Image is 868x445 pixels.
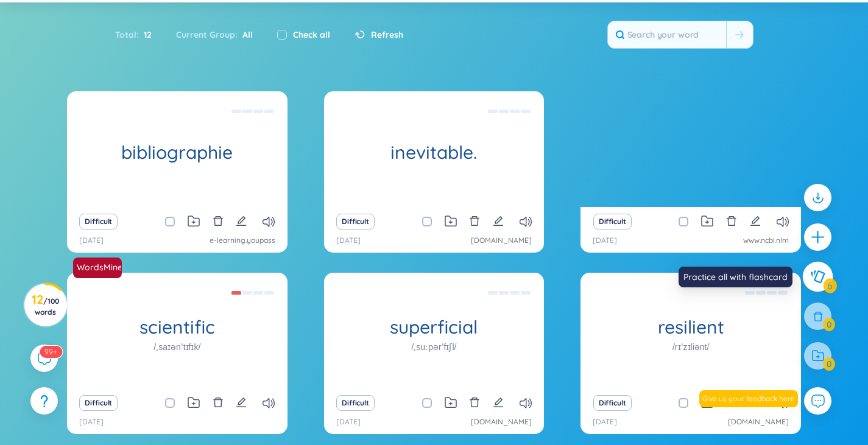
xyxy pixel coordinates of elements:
[608,21,726,48] input: Search your word
[471,235,532,247] a: [DOMAIN_NAME]
[672,340,709,354] h1: /rɪˈzɪliənt/
[593,416,617,428] p: [DATE]
[411,340,456,354] h1: /ˌsuːpərˈfɪʃl/
[32,295,59,317] h3: 12
[67,142,288,163] h1: bibliographie
[371,28,403,41] span: Refresh
[139,28,152,41] span: 12
[324,142,545,163] h1: inevitable.
[580,135,801,156] h1: distinguish
[213,394,224,412] button: delete
[210,235,275,247] a: e-learning.youpass
[79,395,118,411] button: Difficult
[79,235,104,247] p: [DATE]
[493,213,504,230] button: edit
[471,416,532,428] a: [DOMAIN_NAME]
[743,235,789,247] a: www.ncbi.nlm
[679,267,792,287] div: Practice all with flashcard
[469,397,480,408] span: delete
[593,214,632,230] button: Difficult
[236,213,247,230] button: edit
[593,235,617,247] p: [DATE]
[336,214,375,230] button: Difficult
[336,416,361,428] p: [DATE]
[580,317,801,338] h1: resilient
[164,22,265,47] div: Current Group :
[493,394,504,412] button: edit
[336,235,361,247] p: [DATE]
[238,29,253,40] span: All
[35,296,59,317] span: / 100 words
[469,394,480,412] button: delete
[213,397,224,408] span: delete
[153,340,200,354] h1: /ˌsaɪənˈtɪfɪk/
[810,230,825,245] span: plus
[40,346,62,358] sup: 582
[236,397,247,408] span: edit
[493,397,504,408] span: edit
[236,215,247,226] span: edit
[72,261,123,273] a: WordsMine
[469,215,480,226] span: delete
[115,22,164,47] div: Total :
[728,416,789,428] a: [DOMAIN_NAME]
[593,395,632,411] button: Difficult
[726,215,737,226] span: delete
[213,213,224,230] button: delete
[79,214,118,230] button: Difficult
[469,213,480,230] button: delete
[236,394,247,412] button: edit
[493,215,504,226] span: edit
[324,317,545,338] h1: superficial
[667,159,714,172] h1: /dɪˈstɪŋɡwɪʃ/
[79,416,104,428] p: [DATE]
[67,317,288,338] h1: scientific
[73,258,127,278] a: WordsMine
[750,213,761,230] button: edit
[293,28,330,41] label: Check all
[213,215,224,226] span: delete
[336,395,375,411] button: Difficult
[750,215,761,226] span: edit
[726,213,737,230] button: delete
